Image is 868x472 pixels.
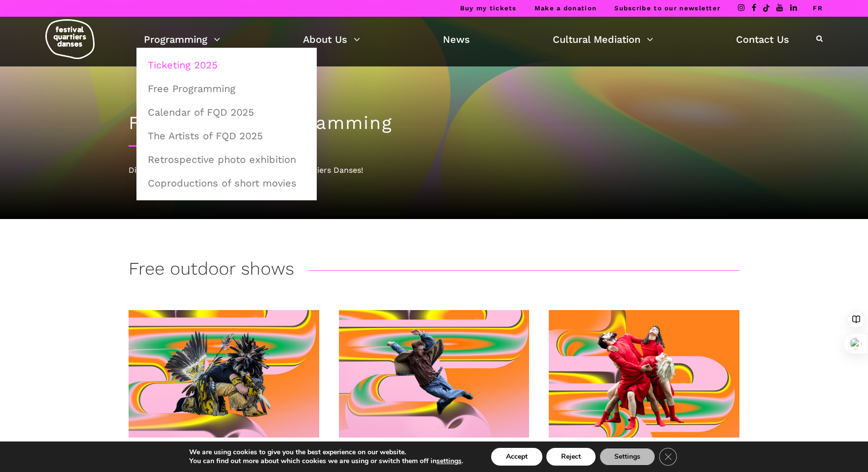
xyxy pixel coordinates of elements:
a: News [443,31,470,48]
a: FR [813,4,823,12]
a: Cultural Mediation [553,31,653,48]
a: Calendar of FQD 2025 [142,101,311,124]
a: Make a donation [534,4,597,12]
a: Coproductions of short movies [142,172,311,194]
div: Discover the 2025 programming of Festival Quartiers Danses! [129,164,739,177]
a: Contact Us [736,31,789,48]
button: Close GDPR Cookie Banner [659,448,677,466]
a: Ticketing 2025 [142,54,311,76]
p: You can find out more about which cookies we are using or switch them off in . [189,457,463,466]
button: Accept [491,448,542,466]
a: Buy my tickets [460,4,517,12]
button: Settings [600,448,655,466]
h3: Free outdoor shows [129,258,294,283]
a: Programming [144,31,220,48]
p: We are using cookies to give you the best experience on our website. [189,448,463,457]
a: Subscribe to our newsletter [614,4,720,12]
a: Free Programming [142,77,311,100]
img: logo-fqd-med [45,19,95,59]
a: The Artists of FQD 2025 [142,125,311,147]
a: Retrospective photo exhibition [142,148,311,171]
a: About Us [303,31,360,48]
button: settings [436,457,462,466]
button: Reject [546,448,596,466]
h1: Free Outdoor programming [129,112,739,134]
